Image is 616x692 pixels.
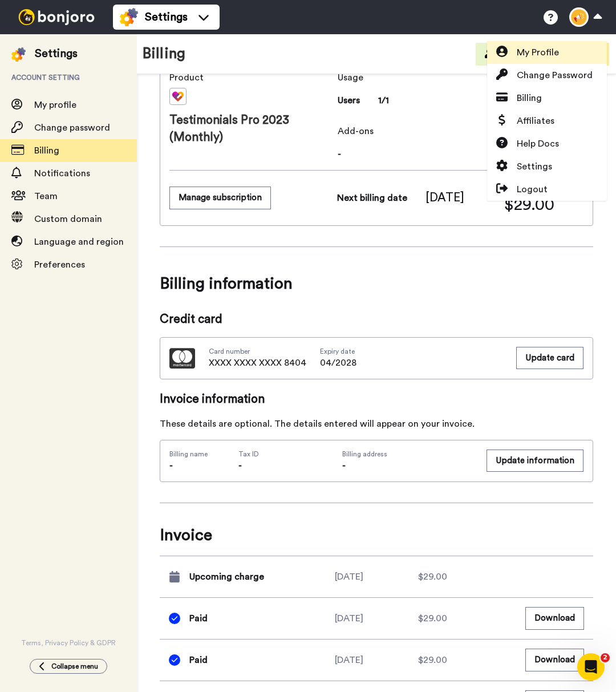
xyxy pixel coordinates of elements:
span: Product [169,71,333,84]
span: Users [338,94,360,107]
span: Usage [338,71,389,84]
div: [DATE] [335,570,418,584]
h1: Billing [143,46,185,62]
a: My Profile [487,41,607,64]
span: Logout [517,183,548,196]
button: Manage subscription [169,187,271,209]
span: - [169,461,173,470]
a: Update information [487,450,583,472]
span: 04/2028 [320,356,356,370]
span: $29.00 [418,612,447,625]
span: 2 [601,653,610,662]
a: Change Password [487,64,607,87]
span: $29.00 [504,193,554,216]
span: - [338,147,583,161]
span: Billing [34,146,59,155]
img: settings-colored.svg [11,47,26,62]
a: Help Docs [487,132,607,155]
span: Invoice information [160,391,593,408]
button: Update information [487,450,583,472]
span: Billing address [342,450,480,459]
button: Download [525,649,584,671]
a: Affiliates [487,110,607,132]
span: [DATE] [425,189,464,207]
div: Testimonials Pro 2023 (Monthly) [169,88,333,146]
span: Preferences [34,260,85,269]
span: Billing information [160,268,593,300]
span: Tax ID [238,450,259,459]
span: Settings [145,9,188,25]
div: Settings [35,46,78,62]
span: Notifications [34,169,90,178]
span: Custom domain [34,215,102,224]
span: Next billing date [337,191,407,205]
img: bj-logo-header-white.svg [14,9,99,25]
span: XXXX XXXX XXXX 8404 [209,356,306,370]
span: Billing name [169,450,208,459]
div: [DATE] [335,612,418,625]
button: Download [525,607,584,629]
button: Update card [516,347,583,369]
span: Expiry date [320,347,356,356]
img: tm-color.svg [169,88,187,105]
span: Card number [209,347,306,356]
span: Paid [189,612,208,625]
a: Logout [487,178,607,201]
span: Credit card [160,311,593,328]
span: Language and region [34,237,124,246]
span: Change Password [517,68,593,82]
iframe: Intercom live chat [577,653,605,681]
span: Add-ons [338,124,583,138]
span: My Profile [517,46,559,59]
span: $29.00 [418,653,447,667]
div: $29.00 [418,570,501,584]
span: Help Docs [517,137,559,151]
img: settings-colored.svg [120,8,138,26]
button: Invite [476,43,532,66]
span: Paid [189,653,208,667]
span: Team [34,192,58,201]
div: [DATE] [335,653,418,667]
span: Billing [517,91,542,105]
span: Change password [34,123,110,132]
span: Collapse menu [51,662,98,671]
button: Collapse menu [30,659,107,674]
span: Settings [517,160,552,173]
a: Settings [487,155,607,178]
span: Affiliates [517,114,554,128]
span: My profile [34,100,76,110]
a: Billing [487,87,607,110]
span: - [342,461,346,470]
span: Invoice [160,524,593,547]
span: Upcoming charge [189,570,264,584]
span: - [238,461,242,470]
span: 1/1 [378,94,389,107]
div: These details are optional. The details entered will appear on your invoice. [160,417,593,431]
